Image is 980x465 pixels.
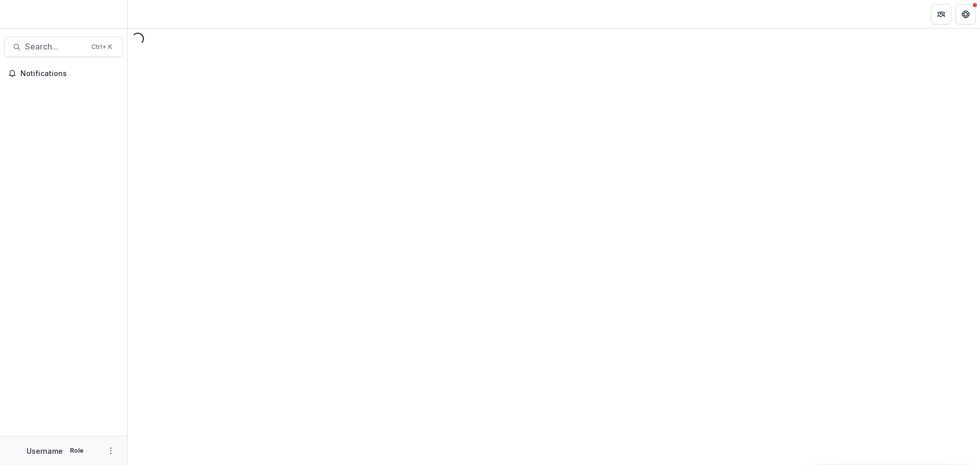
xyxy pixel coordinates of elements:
p: Role [67,446,87,455]
button: More [105,445,117,457]
div: Ctrl + K [89,41,114,53]
button: Get Help [955,4,976,25]
button: Search... [4,37,123,57]
p: Username [27,446,63,456]
span: Notifications [20,69,119,78]
button: Partners [931,4,951,25]
span: Search... [25,42,85,52]
button: Notifications [4,65,123,82]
